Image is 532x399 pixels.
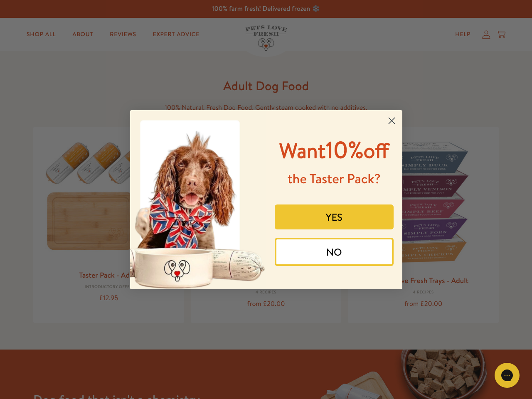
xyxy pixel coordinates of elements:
span: the Taster Pack? [288,170,381,188]
span: off [363,136,389,165]
span: Want [279,136,326,165]
button: YES [275,204,394,229]
img: 8afefe80-1ef6-417a-b86b-9520c2248d41.jpeg [130,110,266,289]
iframe: Gorgias live chat messenger [490,360,524,391]
button: Close dialog [384,113,399,128]
span: 10% [279,133,389,165]
button: NO [275,238,394,266]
